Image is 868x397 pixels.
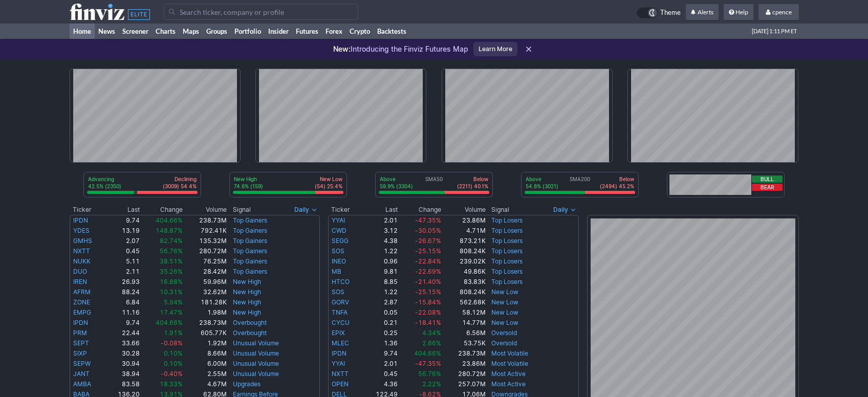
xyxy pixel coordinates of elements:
a: AFRM [73,288,91,296]
a: Help [724,4,753,20]
a: NXTT [73,247,90,255]
a: Unusual Volume [233,370,279,378]
span: -22.84% [415,257,441,265]
span: cpence [772,8,792,16]
span: 56.76% [160,247,183,255]
a: New High [233,298,261,306]
td: 8.66M [183,348,227,359]
td: 238.73M [183,318,227,328]
a: New Low [491,288,518,296]
button: Signals interval [292,205,320,215]
a: Learn More [473,42,517,56]
a: Crypto [346,24,374,39]
td: 239.02K [442,256,486,267]
td: 4.67M [183,379,227,389]
td: 76.25M [183,256,227,267]
a: Portfolio [231,24,265,39]
a: Most Active [491,370,526,378]
a: TNFA [332,308,348,316]
th: Last [362,205,398,215]
span: -22.69% [415,268,441,275]
a: IPDN [73,319,88,326]
td: 9.74 [362,348,398,359]
span: 0.10% [164,360,183,367]
a: NXTT [332,370,349,378]
a: Top Losers [491,227,523,234]
a: Insider [265,24,292,39]
a: MLEC [332,339,349,347]
a: HTCO [332,278,350,285]
a: OPEN [332,380,349,388]
a: EPIX [332,329,345,337]
td: 0.25 [362,328,398,338]
a: New High [233,278,261,285]
p: Declining [163,175,197,183]
td: 280.72M [442,369,486,379]
a: IPDN [73,216,88,224]
span: 4.34% [422,329,441,337]
a: SEPT [73,339,89,347]
p: New High [234,175,263,183]
span: 17.47% [160,308,183,316]
a: NUKK [73,257,91,265]
td: 2.07 [105,236,140,246]
td: 22.44 [105,328,140,338]
a: New High [233,308,261,316]
a: Oversold [491,339,517,347]
td: 2.01 [362,359,398,369]
td: 9.74 [105,318,140,328]
td: 3.12 [362,226,398,236]
span: Signal [233,206,251,214]
td: 238.73M [442,348,486,359]
a: SEGG [332,237,349,245]
a: New Low [491,298,518,306]
a: Unusual Volume [233,360,279,367]
td: 2.01 [362,215,398,226]
span: -0.08% [161,339,183,347]
span: -26.67% [415,237,441,245]
span: 0.10% [164,349,183,357]
td: 83.58 [105,379,140,389]
span: 18.33% [160,380,183,388]
p: Advancing [88,175,121,183]
td: 9.74 [105,215,140,226]
th: Last [105,205,140,215]
td: 28.42M [183,267,227,277]
a: Forex [322,24,346,39]
p: (3009) 54.4% [163,183,197,190]
a: Top Gainers [233,257,267,265]
a: Top Gainers [233,268,267,275]
a: DUO [73,268,87,275]
td: 873.21K [442,236,486,246]
a: IPDN [332,349,346,357]
p: Above [380,175,413,183]
td: 6.56M [442,328,486,338]
td: 53.75K [442,338,486,348]
a: MB [332,268,341,275]
a: Unusual Volume [233,349,279,357]
td: 1.22 [362,287,398,297]
td: 30.28 [105,348,140,359]
a: Top Losers [491,237,523,245]
p: Above [526,175,558,183]
a: Futures [292,24,322,39]
a: PRM [73,329,87,337]
td: 0.21 [362,318,398,328]
a: Top Gainers [233,216,267,224]
a: Top Gainers [233,247,267,255]
a: Top Losers [491,268,523,275]
td: 23.86M [442,359,486,369]
th: Ticker [328,205,362,215]
span: -21.40% [415,278,441,285]
span: 10.31% [160,288,183,296]
span: Theme [660,7,681,18]
a: Screener [119,24,152,39]
a: Maps [179,24,203,39]
td: 2.87 [362,297,398,307]
td: 0.96 [362,256,398,267]
a: JANT [73,370,90,378]
td: 280.72M [183,246,227,256]
td: 6.00M [183,359,227,369]
a: ZONE [73,298,90,306]
div: SMA50 [379,175,489,191]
